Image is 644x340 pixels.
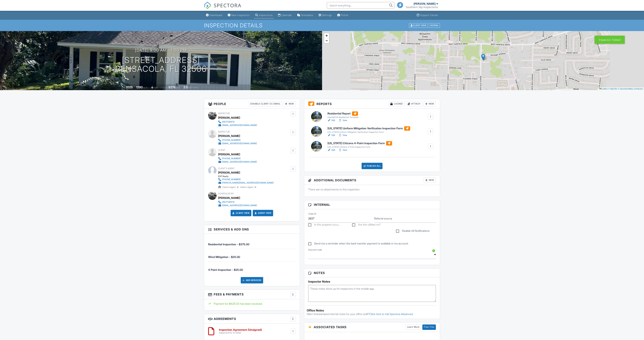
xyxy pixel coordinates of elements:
[222,157,241,160] div: [PHONE_NUMBER]
[327,116,359,119] div: InterNACHI Residential Template
[414,2,436,5] div: [PERSON_NAME]
[308,280,436,283] h5: Inspector Notes
[254,211,271,215] a: Agent View
[327,119,335,122] a: Edit
[327,146,392,148] div: [US_STATE] Citizens 4-Point Inspection Form
[322,14,332,17] div: Settings
[415,12,440,18] a: Support Center
[370,312,413,316] a: Click here to trial Spectora Advanced.
[308,242,408,246] label: Send me a reminder when the bank transfer payment is available in my account
[618,88,643,90] a: © OpenStreetMap contributors
[204,99,300,109] h3: People
[218,195,240,200] div: [PERSON_NAME]
[208,249,296,262] li: Service: Wind Mitigation
[204,225,300,234] h3: Services & Add ons
[218,152,240,157] div: [PERSON_NAME]
[218,124,257,127] a: [EMAIL_ADDRESS][DOMAIN_NAME]
[424,101,436,107] div: New
[208,255,240,259] span: Wind Mitigation - $25.00
[296,12,314,18] a: Templates
[341,14,348,17] div: Profile
[218,149,225,151] span: Client
[183,85,188,89] div: 2.0
[222,204,257,207] div: [EMAIL_ADDRESS][DOMAIN_NAME]
[204,314,300,324] h3: Agreements
[307,309,438,312] div: Office Notes
[420,14,438,17] div: Support Center
[254,12,274,18] a: Inspections
[218,112,230,115] span: Inspector
[259,14,273,17] div: Inspections
[409,24,429,27] a: Client View
[136,85,143,89] div: 1290
[218,181,274,185] a: [PERSON_NAME][EMAIL_ADDRESS][DOMAIN_NAME]
[204,290,300,299] h3: Fees & Payments
[222,139,241,141] div: [PHONE_NUMBER]
[208,268,243,271] span: 4 Point Inspection - $25.00
[338,148,347,152] a: View
[324,33,329,38] a: Zoom in
[307,312,438,316] p: Want timestamped internal notes for your office staff?
[409,23,428,28] div: Client View
[237,186,238,188] strong: 4
[304,99,440,109] h3: Reports
[481,54,485,61] img: Marker
[208,236,296,249] li: Service: Residential Inspection
[327,2,394,9] input: Search everything...
[219,328,262,334] a: Inspection Agreement (Unsigned) Added [DATE] 10:32AM
[168,85,176,89] div: 8276
[308,248,322,251] label: Discount code
[336,12,350,18] a: Company Profile
[422,324,436,330] a: Free Trial
[374,217,392,220] label: Referral source
[314,325,347,329] span: Associated Tasks
[240,186,256,188] span: Seller's Agent -
[222,201,234,203] div: 8507126878
[362,163,383,169] div: Publish All
[249,101,282,107] div: Disable Client CC Email
[241,277,263,283] div: Add Services
[599,88,607,90] a: Leaflet
[208,262,296,274] li: Service: 4 Point Inspection
[208,302,296,306] div: Payment for $425.00 has been received.
[143,86,148,89] span: sq. ft.
[218,130,230,133] span: Inspector
[595,36,625,44] div: Inspector Added
[218,160,257,164] a: [EMAIL_ADDRESS][DOMAIN_NAME]
[218,120,257,124] a: 8507126878
[218,204,257,207] a: [EMAIL_ADDRESS][DOMAIN_NAME]
[222,186,239,188] span: Client's Agent -
[301,14,313,17] div: Templates
[424,177,436,183] div: New
[406,101,422,107] div: Attach
[338,119,347,122] a: View
[115,56,207,74] h1: [STREET_ADDRESS] Pensacola, FL 32506
[406,5,438,9] div: Southern Sky Inspections
[122,86,125,89] span: Built
[607,88,608,90] span: |
[218,192,234,195] span: Scheduled By
[325,33,328,38] span: +
[204,5,241,12] a: SPECTORA
[325,38,328,43] span: −
[405,324,421,330] a: Learn More
[218,200,257,204] a: 8507126878
[327,111,359,116] h6: Residential Report
[218,167,235,170] span: Client's Agent
[429,23,440,28] div: More
[352,223,381,227] label: Are the utilities on?
[327,148,335,152] a: Edit
[204,22,440,28] h1: Inspection Details
[219,332,262,334] div: Added [DATE] 10:32AM
[208,243,249,246] span: Residential Inspection - $375.00
[232,211,250,215] a: Client View
[304,175,440,185] h3: Additional Documents
[283,101,296,107] div: New
[608,88,617,90] a: © MapTiler
[219,328,262,331] h6: Inspection Agreement (Unsigned)
[204,2,211,9] img: The Best Home Inspection Software - Spectora
[277,12,293,18] a: Calendar
[222,124,257,127] div: [EMAIL_ADDRESS][DOMAIN_NAME]
[327,111,359,119] a: Residential Report InterNACHI Residential Template
[222,121,234,123] div: 8507126878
